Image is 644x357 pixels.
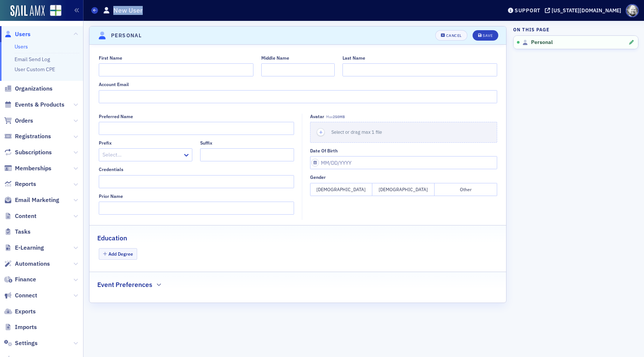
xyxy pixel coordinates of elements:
a: Memberships [4,164,51,173]
span: Tasks [15,228,31,236]
div: Last Name [342,55,365,61]
button: [DEMOGRAPHIC_DATA] [372,183,435,196]
div: Avatar [310,114,324,119]
img: SailAMX [10,5,45,17]
div: Support [515,7,540,14]
a: Reports [4,180,36,188]
span: Users [15,30,31,38]
span: Reports [15,180,36,188]
a: Registrations [4,132,51,140]
a: Organizations [4,85,53,93]
a: View Homepage [45,5,61,18]
a: Tasks [4,228,31,236]
a: Content [4,212,37,220]
h2: Education [97,233,127,243]
div: Account Email [99,82,129,87]
span: Exports [15,307,36,316]
a: Imports [4,323,37,331]
span: Orders [15,117,33,125]
a: Exports [4,307,36,316]
div: Prior Name [99,193,123,199]
span: Content [15,212,37,220]
div: Suffix [200,140,212,146]
button: Cancel [435,30,467,41]
div: Prefix [99,140,112,146]
span: Automations [15,260,50,268]
span: Organizations [15,85,53,93]
h1: New User [113,6,143,15]
a: Email Marketing [4,196,59,204]
span: Profile [626,4,639,17]
div: Middle Name [261,55,289,61]
span: Events & Products [15,101,64,109]
span: E-Learning [15,244,44,252]
h4: Personal [111,32,142,40]
a: Settings [4,339,38,347]
a: Connect [4,291,37,300]
div: Save [483,34,493,38]
span: Imports [15,323,37,331]
span: Settings [15,339,38,347]
a: E-Learning [4,244,44,252]
span: Select or drag max 1 file [331,129,382,135]
a: Users [15,43,28,50]
a: Users [4,30,31,38]
button: Select or drag max 1 file [310,122,497,143]
div: Cancel [446,34,462,38]
a: User Custom CPE [15,66,55,73]
span: Subscriptions [15,148,52,157]
a: Automations [4,260,50,268]
button: [US_STATE][DOMAIN_NAME] [545,8,624,13]
div: Preferred Name [99,114,133,119]
span: Personal [531,39,553,46]
span: Connect [15,291,37,300]
span: Email Marketing [15,196,59,204]
div: Gender [310,174,326,180]
span: Finance [15,275,36,284]
button: Other [435,183,497,196]
div: Date of Birth [310,148,338,154]
button: Add Degree [99,248,138,260]
span: Memberships [15,164,51,173]
h4: On this page [513,26,638,33]
a: Finance [4,275,36,284]
div: First Name [99,55,122,61]
span: 250MB [333,114,345,119]
div: Credentials [99,167,123,172]
a: Email Send Log [15,56,50,63]
img: SailAMX [50,5,61,16]
span: Registrations [15,132,51,140]
a: Events & Products [4,101,64,109]
input: MM/DD/YYYY [310,156,497,169]
span: Max [326,114,345,119]
button: [DEMOGRAPHIC_DATA] [310,183,372,196]
h2: Event Preferences [97,280,152,290]
div: [US_STATE][DOMAIN_NAME] [552,7,621,14]
button: Save [473,30,498,41]
a: Orders [4,117,33,125]
a: Subscriptions [4,148,52,157]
